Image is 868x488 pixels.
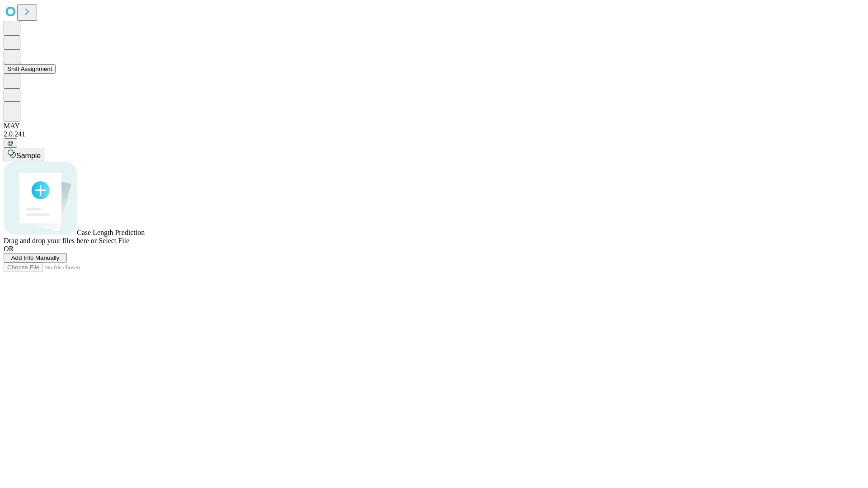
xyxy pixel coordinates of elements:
[4,245,14,253] span: OR
[16,152,41,160] span: Sample
[4,148,44,161] button: Sample
[4,122,864,130] div: MAY
[4,130,864,138] div: 2.0.241
[11,254,60,261] span: Add Info Manually
[99,237,129,244] span: Select File
[4,237,97,244] span: Drag and drop your files here or
[4,138,17,148] button: @
[4,64,56,74] button: Shift Assignment
[7,140,14,146] span: @
[4,253,67,263] button: Add Info Manually
[77,229,145,236] span: Case Length Prediction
